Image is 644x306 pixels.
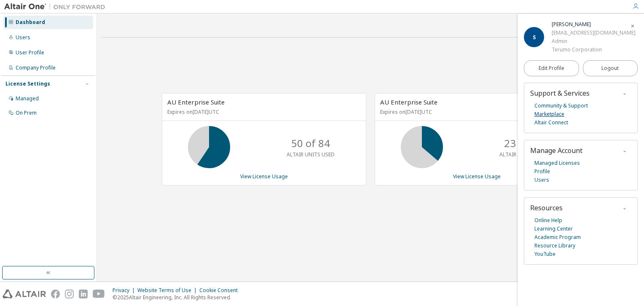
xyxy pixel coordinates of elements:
[113,287,137,294] div: Privacy
[499,151,547,158] p: ALTAIR UNITS USED
[16,49,44,56] div: User Profile
[65,290,74,298] img: instagram.svg
[534,159,580,167] a: Managed Licenses
[79,290,88,298] img: linkedin.svg
[167,108,359,115] p: Expires on [DATE] UTC
[199,287,243,294] div: Cookie Consent
[51,290,60,298] img: facebook.svg
[552,37,636,46] div: Admin
[583,60,638,76] button: Logout
[453,173,501,180] a: View License Usage
[380,98,437,106] span: AU Enterprise Suite
[16,95,39,102] div: Managed
[530,146,582,155] span: Manage Account
[530,89,590,98] span: Support & Services
[240,173,288,180] a: View License Usage
[16,19,45,26] div: Dashboard
[113,294,243,301] p: © 2025 Altair Engineering, Inc. All Rights Reserved.
[534,242,575,250] a: Resource Library
[534,216,562,225] a: Online Help
[534,225,573,233] a: Learning Center
[524,60,579,76] a: Edit Profile
[287,151,335,158] p: ALTAIR UNITS USED
[552,29,636,37] div: [EMAIL_ADDRESS][DOMAIN_NAME]
[534,233,581,242] a: Academic Program
[534,118,568,127] a: Altair Connect
[539,65,564,72] span: Edit Profile
[93,290,105,298] img: youtube.svg
[4,3,110,11] img: Altair One
[3,290,46,298] img: altair_logo.svg
[534,167,550,176] a: Profile
[16,64,56,71] div: Company Profile
[167,98,225,106] span: AU Enterprise Suite
[16,34,30,41] div: Users
[530,203,563,212] span: Resources
[552,20,636,29] div: Shou Kimura
[504,136,543,150] p: 23 of 63
[534,250,555,258] a: YouTube
[534,102,588,110] a: Community & Support
[552,46,636,54] div: Terumo Corporation
[601,64,619,72] span: Logout
[5,81,50,87] div: License Settings
[380,108,572,115] p: Expires on [DATE] UTC
[534,176,549,184] a: Users
[533,34,536,41] span: S
[291,136,330,150] p: 50 of 84
[534,110,564,118] a: Marketplace
[16,110,37,116] div: On Prem
[137,287,199,294] div: Website Terms of Use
